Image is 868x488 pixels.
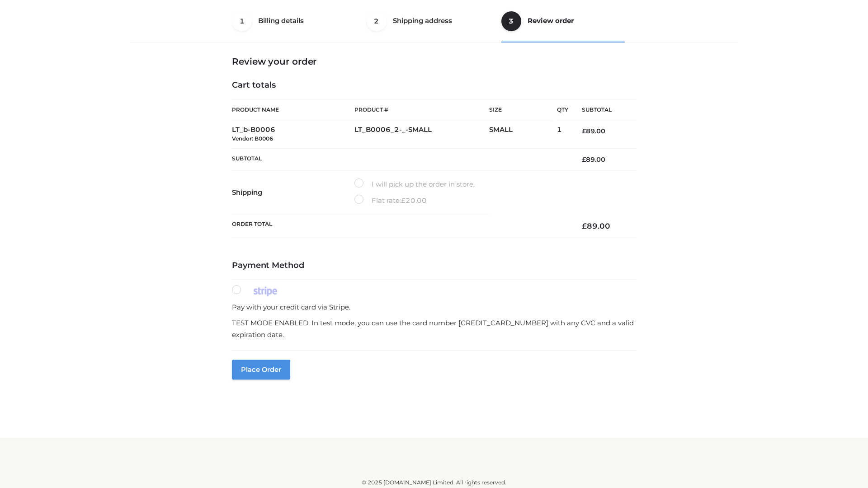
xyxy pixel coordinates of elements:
td: LT_B0006_2-_-SMALL [354,120,489,149]
th: Product Name [232,99,354,120]
label: I will pick up the order in store. [354,178,475,190]
div: © 2025 [DOMAIN_NAME] Limited. All rights reserved. [134,478,734,487]
th: Qty [557,99,568,120]
td: LT_b-B0006 [232,120,354,149]
bdi: 89.00 [582,221,610,230]
small: Vendor: B0006 [232,135,273,142]
th: Subtotal [568,100,636,120]
th: Shipping [232,171,354,214]
bdi: 89.00 [582,127,605,135]
th: Subtotal [232,148,568,170]
th: Size [489,100,552,120]
h3: Review your order [232,56,636,67]
bdi: 89.00 [582,155,605,164]
span: £ [401,196,406,205]
td: 1 [557,120,568,149]
p: TEST MODE ENABLED. In test mode, you can use the card number [CREDIT_CARD_NUMBER] with any CVC an... [232,317,636,340]
label: Flat rate: [354,195,427,206]
bdi: 20.00 [401,196,427,205]
th: Product # [354,99,489,120]
button: Place order [232,360,290,380]
h4: Payment Method [232,261,636,271]
h4: Cart totals [232,80,636,90]
span: £ [582,221,587,230]
span: £ [582,127,586,135]
p: Pay with your credit card via Stripe. [232,301,636,313]
th: Order Total [232,214,568,238]
td: SMALL [489,120,557,149]
span: £ [582,155,586,164]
